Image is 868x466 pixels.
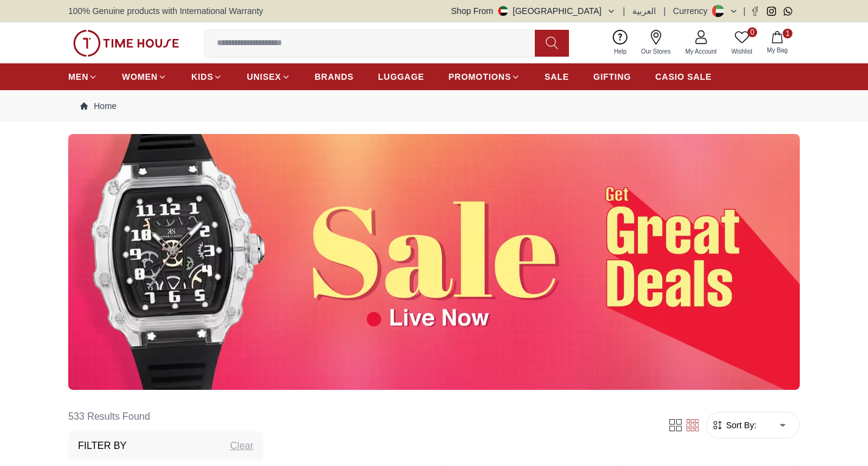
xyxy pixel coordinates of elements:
[609,47,632,56] span: Help
[750,7,760,16] a: Facebook
[448,71,511,83] span: PROMOTIONS
[760,29,795,57] button: 1My Bag
[68,90,800,122] nav: Breadcrumb
[498,6,508,16] img: United Arab Emirates
[724,27,760,58] a: 0Wishlist
[247,71,281,83] span: UNISEX
[122,66,167,88] a: WOMEN
[623,5,626,17] span: |
[68,134,800,390] img: ...
[73,30,179,57] img: ...
[378,66,425,88] a: LUGGAGE
[743,5,746,17] span: |
[315,71,354,83] span: BRANDS
[637,47,676,56] span: Our Stores
[593,71,631,83] span: GIFTING
[655,71,712,83] span: CASIO SALE
[230,439,253,453] div: Clear
[448,66,520,88] a: PROMOTIONS
[191,71,213,83] span: KIDS
[68,66,97,88] a: MEN
[783,29,792,38] span: 1
[767,7,776,16] a: Instagram
[247,66,290,88] a: UNISEX
[68,402,263,431] h6: 533 Results Found
[673,5,713,17] div: Currency
[451,5,616,17] button: Shop From[GEOGRAPHIC_DATA]
[634,27,678,58] a: Our Stores
[711,419,757,431] button: Sort By:
[593,66,631,88] a: GIFTING
[655,66,712,88] a: CASIO SALE
[727,47,757,56] span: Wishlist
[315,66,354,88] a: BRANDS
[378,71,425,83] span: LUGGAGE
[68,5,263,17] span: 100% Genuine products with International Warranty
[122,71,158,83] span: WOMEN
[68,71,88,83] span: MEN
[607,27,634,58] a: Help
[663,5,666,17] span: |
[632,5,656,17] button: العربية
[545,66,569,88] a: SALE
[680,47,722,56] span: My Account
[724,419,757,431] span: Sort By:
[762,46,792,55] span: My Bag
[191,66,222,88] a: KIDS
[783,7,792,16] a: Whatsapp
[78,439,127,453] h3: Filter By
[545,71,569,83] span: SALE
[80,100,116,112] a: Home
[747,27,757,37] span: 0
